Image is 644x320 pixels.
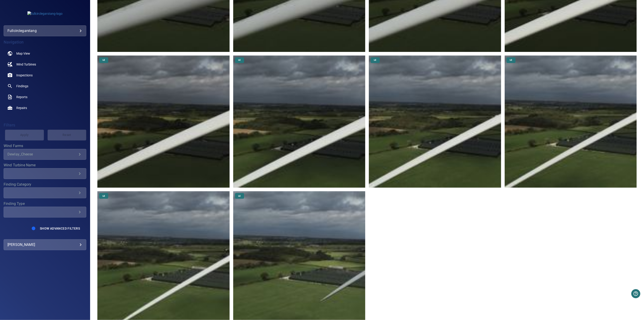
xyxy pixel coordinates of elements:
[4,40,86,44] h4: Navigation
[7,27,82,34] div: fullcirclegarstang
[4,123,86,127] h4: Filters
[4,183,86,186] label: Finding Category
[4,102,86,113] a: repairs noActive
[27,11,62,16] img: fullcirclegarstang-logo
[371,58,379,62] span: LE
[16,51,30,56] span: Map View
[4,81,86,92] a: findings noActive
[37,225,83,232] button: Show Advanced Filters
[4,149,86,160] div: Wind Farms
[507,58,515,62] span: LE
[4,144,86,148] label: Wind Farms
[16,84,28,88] span: Findings
[4,187,86,198] div: Finding Category
[7,152,77,156] div: Dewlay_Cheese
[100,58,108,62] span: LE
[4,25,86,36] div: fullcirclegarstang
[16,95,27,99] span: Reports
[4,70,86,81] a: inspections noActive
[4,92,86,102] a: reports noActive
[7,241,82,248] div: [PERSON_NAME]
[4,207,86,218] div: Finding Type
[4,48,86,59] a: map noActive
[4,59,86,70] a: windturbines noActive
[16,62,36,67] span: Wind Turbines
[235,58,243,62] span: LE
[16,106,27,110] span: Repairs
[100,194,108,198] span: LE
[4,202,86,206] label: Finding Type
[40,227,80,230] span: Show Advanced Filters
[4,168,86,179] div: Wind Turbine Name
[16,73,33,78] span: Inspections
[4,163,86,167] label: Wind Turbine Name
[235,194,243,198] span: LE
